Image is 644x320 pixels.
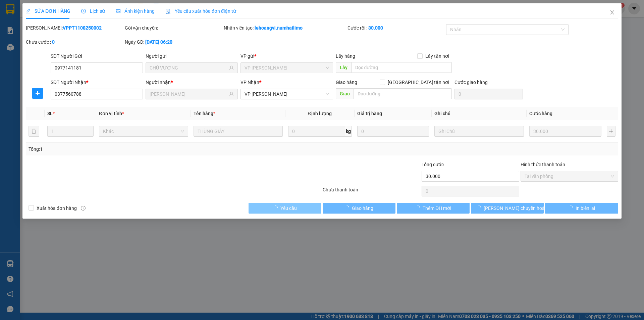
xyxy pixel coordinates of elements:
[194,111,215,116] span: Tên hàng
[336,88,354,99] span: Giao
[29,126,39,137] button: delete
[454,80,488,85] label: Cước giao hàng
[33,91,43,96] span: plus
[165,9,171,14] img: icon
[352,204,374,212] span: Giao hàng
[241,80,260,85] span: VP Nhận
[568,205,576,210] span: loading
[229,92,234,96] span: user
[26,38,123,46] div: Chưa cước :
[397,203,470,214] button: Thêm ĐH mới
[63,25,102,31] b: VPPT1108250002
[471,203,544,214] button: [PERSON_NAME] chuyển hoàn
[51,79,143,86] div: SĐT Người Nhận
[26,9,31,13] span: edit
[323,203,395,214] button: Giao hàng
[354,88,452,99] input: Dọc đường
[29,145,249,153] div: Tổng: 1
[347,24,445,32] div: Cước rồi :
[125,38,222,46] div: Ngày GD:
[336,53,355,59] span: Lấy hàng
[116,9,120,13] span: picture
[26,8,70,14] span: SỬA ĐƠN HÀNG
[308,111,332,116] span: Định lượng
[224,24,346,32] div: Nhân viên tạo:
[280,204,297,212] span: Yêu cầu
[273,205,280,210] span: loading
[194,126,283,137] input: VD: Bàn, Ghế
[150,90,228,98] input: Tên người nhận
[245,89,329,99] span: VP Phạm Ngũ Lão
[34,204,79,212] span: Xuất hóa đơn hàng
[150,64,228,72] input: Tên người gửi
[432,107,527,120] th: Ghi chú
[423,204,451,212] span: Thêm ĐH mới
[345,205,352,210] span: loading
[576,204,595,212] span: In biên lai
[484,204,547,212] span: [PERSON_NAME] chuyển hoàn
[423,52,452,60] span: Lấy tận nơi
[476,205,484,210] span: loading
[81,9,86,13] span: clock-circle
[165,8,236,14] span: Yêu cầu xuất hóa đơn điện tử
[351,62,452,73] input: Dọc đường
[525,171,614,181] span: Tại văn phòng
[32,88,43,99] button: plus
[422,162,444,167] span: Tổng cước
[415,205,423,210] span: loading
[125,24,222,32] div: Gói vận chuyển:
[249,203,321,214] button: Yêu cầu
[103,126,184,136] span: Khác
[322,186,421,198] div: Chưa thanh toán
[146,52,238,60] div: Người gửi
[81,8,105,14] span: Lịch sử
[52,39,55,45] b: 0
[454,89,523,99] input: Cước giao hàng
[385,79,452,86] span: [GEOGRAPHIC_DATA] tận nơi
[357,111,382,116] span: Giá trị hàng
[116,8,155,14] span: Ảnh kiện hàng
[99,111,124,116] span: Đơn vị tính
[255,25,303,31] b: lehoangvi.namhailimo
[241,52,333,60] div: VP gửi
[609,10,615,15] span: close
[145,39,172,45] b: [DATE] 06:20
[529,126,601,137] input: 0
[345,126,352,137] span: kg
[146,79,238,86] div: Người nhận
[435,126,524,137] input: Ghi Chú
[336,80,357,85] span: Giao hàng
[81,206,86,211] span: info-circle
[521,162,565,167] label: Hình thức thanh toán
[336,62,351,73] span: Lấy
[26,24,123,32] div: [PERSON_NAME]:
[357,126,429,137] input: 0
[47,111,53,116] span: SL
[368,25,383,31] b: 30.000
[607,126,615,137] button: plus
[603,3,622,22] button: Close
[229,65,234,70] span: user
[529,111,552,116] span: Cước hàng
[51,52,143,60] div: SĐT Người Gửi
[545,203,618,214] button: In biên lai
[245,63,329,73] span: VP Phan Thiết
